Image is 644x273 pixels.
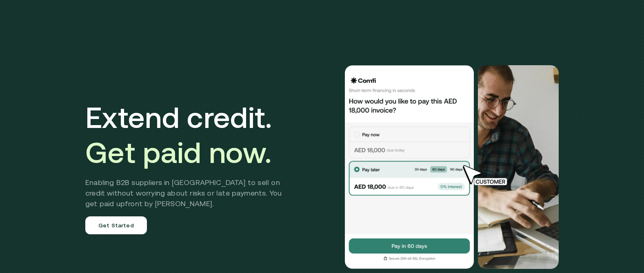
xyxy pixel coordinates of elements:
img: cursor [457,164,516,187]
h1: Extend credit. [85,100,294,170]
a: Get Started [85,216,147,234]
img: Would you like to pay this AED 18,000.00 invoice? [478,65,559,269]
img: Would you like to pay this AED 18,000.00 invoice? [344,65,475,269]
h2: Enabling B2B suppliers in [GEOGRAPHIC_DATA] to sell on credit without worrying about risks or lat... [85,177,294,209]
span: Get paid now. [85,136,271,169]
